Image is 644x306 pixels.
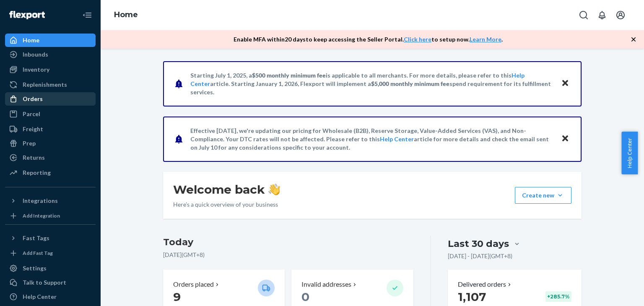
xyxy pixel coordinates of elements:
a: Add Fast Tag [5,248,96,258]
button: Close [560,78,571,90]
span: $5,000 monthly minimum fee [371,80,449,87]
span: 0 [301,290,309,304]
p: Invalid addresses [301,280,351,289]
p: [DATE] - [DATE] ( GMT+8 ) [448,252,512,260]
div: Replenishments [23,80,67,89]
img: hand-wave emoji [268,184,280,195]
div: Prep [23,139,36,148]
a: Help Center [380,135,414,143]
button: Integrations [5,194,96,207]
a: Learn More [470,36,501,43]
a: Settings [5,262,96,275]
div: + 285.7 % [545,291,571,302]
button: Create new [515,187,571,204]
p: Enable MFA within 20 days to keep accessing the Seller Portal. to setup now. . [234,35,503,44]
span: 1,107 [458,290,486,304]
div: Parcel [23,110,40,118]
a: Prep [5,137,96,150]
div: Freight [23,125,43,133]
h3: Today [163,236,413,249]
div: Reporting [23,169,51,177]
a: Reporting [5,166,96,179]
p: Orders placed [173,280,214,289]
div: Integrations [23,197,58,205]
a: Click here [404,36,431,43]
div: Add Fast Tag [23,249,53,257]
button: Fast Tags [5,231,96,245]
a: Home [114,10,138,19]
h1: Welcome back [173,182,280,197]
div: Settings [23,264,47,272]
a: Talk to Support [5,276,96,289]
a: Replenishments [5,78,96,91]
button: Close Navigation [79,7,96,23]
div: Inbounds [23,50,48,59]
a: Parcel [5,107,96,121]
span: $500 monthly minimum fee [252,72,326,79]
a: Returns [5,151,96,164]
ol: breadcrumbs [107,3,145,27]
a: Help Center [5,290,96,303]
button: Open notifications [594,7,610,23]
div: Add Integration [23,212,60,219]
a: Add Integration [5,211,96,221]
p: [DATE] ( GMT+8 ) [163,251,413,259]
img: Flexport logo [9,11,45,19]
a: Inbounds [5,48,96,61]
button: Open Search Box [575,7,592,23]
div: Help Center [23,293,57,301]
div: Inventory [23,65,49,74]
button: Help Center [621,132,638,174]
button: Open account menu [612,7,629,23]
a: Home [5,34,96,47]
button: Close [560,133,571,145]
a: Freight [5,122,96,136]
a: Inventory [5,63,96,76]
a: Orders [5,92,96,106]
div: Last 30 days [448,237,509,250]
div: Fast Tags [23,234,49,242]
div: Talk to Support [23,278,66,287]
span: 9 [173,290,181,304]
div: Orders [23,95,43,103]
p: Starting July 1, 2025, a is applicable to all merchants. For more details, please refer to this a... [190,71,553,96]
div: Returns [23,153,45,162]
p: Effective [DATE], we're updating our pricing for Wholesale (B2B), Reserve Storage, Value-Added Se... [190,127,553,152]
p: Here’s a quick overview of your business [173,200,280,209]
div: Home [23,36,39,44]
button: Delivered orders [458,280,513,289]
